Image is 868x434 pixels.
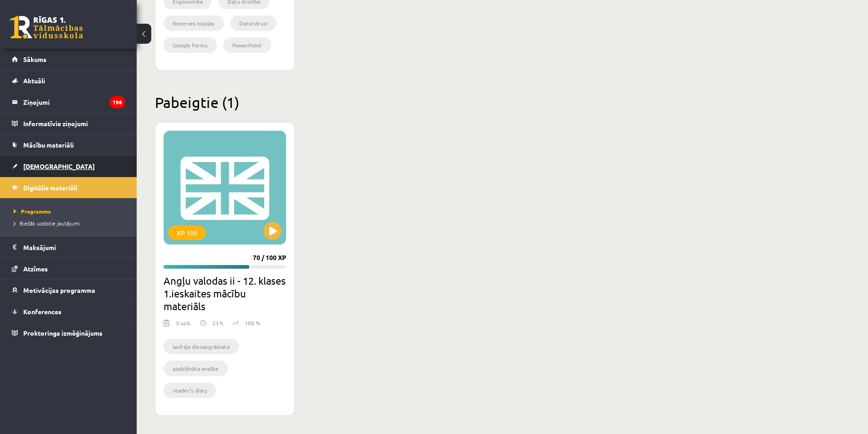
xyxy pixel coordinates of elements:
[212,319,223,327] p: 23 h
[14,219,128,227] a: Biežāk uzdotie jautājumi
[23,184,77,192] span: Digitālie materiāli
[12,92,125,112] a: Ziņojumi198
[12,280,125,301] a: Motivācijas programma
[164,15,224,31] li: Rezerves kopijas
[12,237,125,258] a: Maksājumi
[164,37,217,53] li: Google Forms
[164,339,239,354] li: lasītāja dienasgrāmata
[164,274,286,312] h2: Angļu valodas ii - 12. klases 1.ieskaites mācību materiāls
[168,225,206,240] div: XP 100
[14,207,128,215] a: Programma
[14,220,80,227] span: Biežāk uzdotie jautājumi
[23,265,48,273] span: Atzīmes
[12,258,125,279] a: Atzīmes
[23,237,125,258] legend: Maksājumi
[230,15,277,31] li: Datorvīrusi
[23,55,46,63] span: Sākums
[12,177,125,198] a: Digitālie materiāli
[164,383,216,398] li: reader’s diary
[12,301,125,322] a: Konferences
[23,162,95,170] span: [DEMOGRAPHIC_DATA]
[12,49,125,70] a: Sākums
[12,322,125,343] a: Proktoringa izmēģinājums
[23,141,74,149] span: Mācību materiāli
[223,37,271,53] li: PowerPoint
[155,93,738,111] h2: Pabeigtie (1)
[23,307,62,316] span: Konferences
[12,70,125,91] a: Aktuāli
[176,319,191,332] div: 3 uzd.
[12,113,125,134] a: Informatīvie ziņojumi
[164,361,228,376] li: padziļināta analīze
[23,113,125,134] legend: Informatīvie ziņojumi
[23,92,125,112] legend: Ziņojumi
[12,156,125,177] a: [DEMOGRAPHIC_DATA]
[23,329,103,337] span: Proktoringa izmēģinājums
[245,319,260,327] p: 100 %
[12,134,125,155] a: Mācību materiāli
[10,16,83,39] a: Rīgas 1. Tālmācības vidusskola
[23,286,95,294] span: Motivācijas programma
[23,77,45,85] span: Aktuāli
[14,208,51,215] span: Programma
[109,96,125,108] i: 198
